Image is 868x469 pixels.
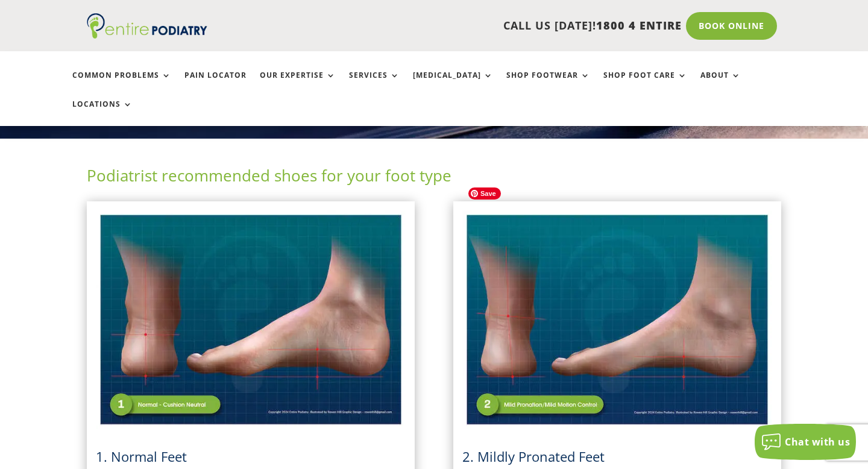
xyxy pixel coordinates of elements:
span: 2. Mildly Pronated Feet [462,447,605,465]
span: Save [468,187,501,200]
span: 1800 4 ENTIRE [596,18,682,33]
button: Chat with us [755,424,856,460]
a: 1. Normal Feet [96,447,187,465]
img: Mildly Pronated Feet - View Podiatrist Recommended Mild Motion Control Shoes [462,210,772,429]
a: About [700,71,741,97]
a: [MEDICAL_DATA] [413,71,493,97]
img: Normal Feet - View Podiatrist Recommended Cushion Neutral Shoes [96,210,406,429]
h2: Podiatrist recommended shoes for your foot type [87,165,781,192]
a: Book Online [686,12,777,40]
a: Shop Foot Care [603,71,687,97]
a: Our Expertise [260,71,336,97]
a: Pain Locator [184,71,247,97]
p: CALL US [DATE]! [247,18,682,34]
a: Services [349,71,400,97]
a: Locations [72,100,133,126]
a: Common Problems [72,71,171,97]
a: Shop Footwear [506,71,590,97]
span: Chat with us [785,435,850,449]
img: logo (1) [87,13,207,39]
a: Entire Podiatry [87,29,207,41]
